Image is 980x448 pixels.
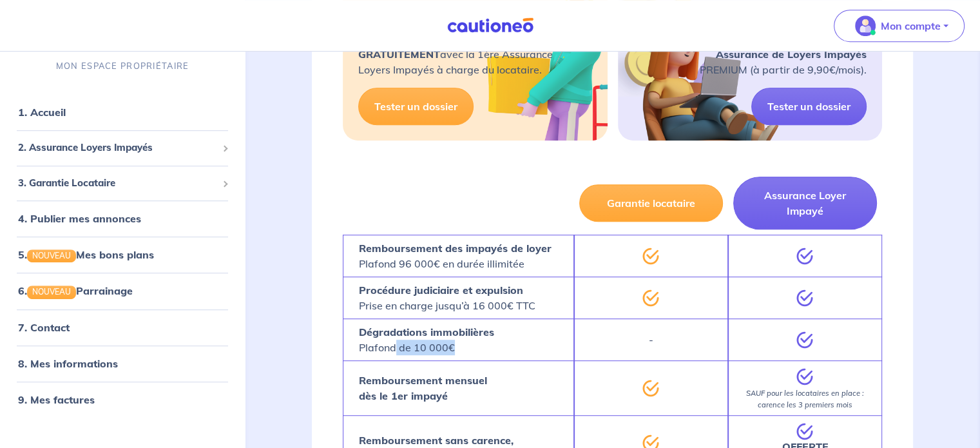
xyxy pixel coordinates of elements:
[358,31,553,77] p: avec la 1ère Assurance Loyers Impayés à charge du locataire.
[855,15,876,36] img: illu_account_valid_menu.svg
[359,326,494,338] strong: Dégradations immobilières
[733,177,877,229] button: Assurance Loyer Impayé
[358,88,474,125] a: Tester un dossier
[746,389,864,409] em: SAUF pour les locataires en place : carence les 3 premiers mois
[716,48,867,61] strong: Assurance de Loyers Impayés
[18,141,217,156] span: 2. Assurance Loyers Impayés
[18,285,133,298] a: 6.NOUVEAUParrainage
[18,393,95,406] a: 9. Mes factures
[579,184,723,222] button: Garantie locataire
[5,387,240,413] div: 9. Mes factures
[5,100,240,126] div: 1. Accueil
[18,249,154,262] a: 5.NOUVEAUMes bons plans
[18,321,70,334] a: 7. Contact
[5,206,240,232] div: 4. Publier mes annonces
[359,242,552,255] strong: Remboursement des impayés de loyer
[18,213,141,226] a: 4. Publier mes annonces
[5,171,240,196] div: 3. Garantie Locataire
[5,136,240,161] div: 2. Assurance Loyers Impayés
[18,106,66,119] a: 1. Accueil
[881,18,941,34] p: Mon compte
[359,240,552,271] p: Plafond 96 000€ en durée illimitée
[751,88,867,125] a: Tester un dossier
[574,318,728,360] div: -
[359,284,523,297] strong: Procédure judiciaire et expulsion
[359,324,494,355] p: Plafond de 10 000€
[834,10,965,42] button: illu_account_valid_menu.svgMon compte
[18,357,118,370] a: 8. Mes informations
[700,31,867,77] p: Protégez vos loyers avec notre PREMIUM (à partir de 9,90€/mois).
[18,176,217,191] span: 3. Garantie Locataire
[442,17,539,34] img: Cautioneo
[56,61,189,73] p: MON ESPACE PROPRIÉTAIRE
[5,315,240,340] div: 7. Contact
[359,374,487,402] strong: Remboursement mensuel dès le 1er impayé
[5,242,240,268] div: 5.NOUVEAUMes bons plans
[5,278,240,304] div: 6.NOUVEAUParrainage
[5,351,240,376] div: 8. Mes informations
[359,282,535,313] p: Prise en charge jusqu’à 16 000€ TTC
